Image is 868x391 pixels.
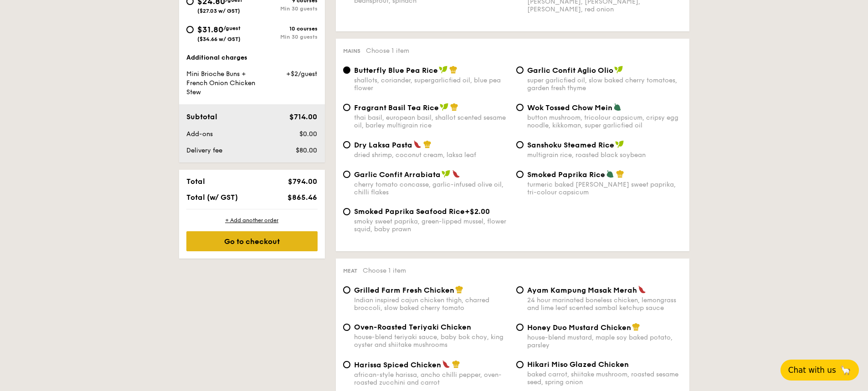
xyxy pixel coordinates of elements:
span: /guest [223,25,241,31]
span: Add-ons [186,130,213,138]
span: Mains [343,48,360,54]
img: icon-vegetarian.fe4039eb.svg [606,170,614,178]
img: icon-vegan.f8ff3823.svg [440,103,449,111]
div: Additional charges [186,53,318,62]
div: smoky sweet paprika, green-lipped mussel, flower squid, baby prawn [354,218,509,233]
input: Butterfly Blue Pea Riceshallots, coriander, supergarlicfied oil, blue pea flower [343,66,350,74]
span: Total [186,177,205,186]
span: Smoked Paprika Seafood Rice [354,207,465,216]
img: icon-spicy.37a8142b.svg [638,285,646,294]
input: Honey Duo Mustard Chickenhouse-blend mustard, maple soy baked potato, parsley [516,324,524,331]
input: Harissa Spiced Chickenafrican-style harissa, ancho chilli pepper, oven-roasted zucchini and carrot [343,361,350,368]
span: $794.00 [288,177,317,186]
div: african-style harissa, ancho chilli pepper, oven-roasted zucchini and carrot [354,371,509,386]
span: $865.46 [288,193,317,202]
input: Wok Tossed Chow Meinbutton mushroom, tricolour capsicum, cripsy egg noodle, kikkoman, super garli... [516,104,524,111]
button: Chat with us🦙 [781,360,859,381]
input: Ayam Kampung Masak Merah24 hour marinated boneless chicken, lemongrass and lime leaf scented samb... [516,286,524,294]
span: Fragrant Basil Tea Rice [354,103,439,112]
img: icon-chef-hat.a58ddaea.svg [423,140,431,148]
input: Smoked Paprika Riceturmeric baked [PERSON_NAME] sweet paprika, tri-colour capsicum [516,171,524,178]
span: Oven-Roasted Teriyaki Chicken [354,323,471,331]
div: Go to checkout [186,231,318,251]
span: $80.00 [296,147,317,154]
span: Ayam Kampung Masak Merah [527,286,637,295]
img: icon-vegetarian.fe4039eb.svg [613,103,621,111]
span: +$2.00 [465,207,490,216]
div: 10 courses [252,25,318,32]
input: Garlic Confit Arrabiatacherry tomato concasse, garlic-infused olive oil, chilli flakes [343,171,350,178]
input: Garlic Confit Aglio Oliosuper garlicfied oil, slow baked cherry tomatoes, garden fresh thyme [516,66,524,74]
span: Choose 1 item [363,267,406,274]
span: Grilled Farm Fresh Chicken [354,286,454,295]
img: icon-chef-hat.a58ddaea.svg [455,285,463,294]
div: 24 hour marinated boneless chicken, lemongrass and lime leaf scented sambal ketchup sauce [527,296,682,312]
span: $714.00 [289,112,317,121]
span: Choose 1 item [366,47,409,55]
div: dried shrimp, coconut cream, laksa leaf [354,151,509,159]
span: Chat with us [788,366,836,375]
img: icon-chef-hat.a58ddaea.svg [632,323,640,331]
div: house-blend teriyaki sauce, baby bok choy, king oyster and shiitake mushrooms [354,333,509,349]
div: turmeric baked [PERSON_NAME] sweet paprika, tri-colour capsicum [527,181,682,196]
div: shallots, coriander, supergarlicfied oil, blue pea flower [354,76,509,92]
img: icon-chef-hat.a58ddaea.svg [449,66,457,74]
div: baked carrot, shiitake mushroom, roasted sesame seed, spring onion [527,371,682,386]
img: icon-vegan.f8ff3823.svg [615,140,624,148]
span: 🦙 [840,365,851,376]
span: +$2/guest [286,70,317,78]
div: button mushroom, tricolour capsicum, cripsy egg noodle, kikkoman, super garlicfied oil [527,114,682,129]
div: + Add another order [186,217,318,224]
span: ($27.03 w/ GST) [197,8,240,14]
span: Sanshoku Steamed Rice [527,141,614,149]
span: Mini Brioche Buns + French Onion Chicken Stew [186,70,255,96]
img: icon-spicy.37a8142b.svg [452,170,460,178]
div: house-blend mustard, maple soy baked potato, parsley [527,334,682,349]
span: Dry Laksa Pasta [354,141,412,149]
div: Min 30 guests [252,5,318,12]
input: Grilled Farm Fresh ChickenIndian inspired cajun chicken thigh, charred broccoli, slow baked cherr... [343,286,350,294]
img: icon-chef-hat.a58ddaea.svg [616,170,624,178]
span: Meat [343,268,357,274]
input: Dry Laksa Pastadried shrimp, coconut cream, laksa leaf [343,141,350,148]
div: thai basil, european basil, shallot scented sesame oil, barley multigrain rice [354,114,509,129]
img: icon-vegan.f8ff3823.svg [442,170,451,178]
div: super garlicfied oil, slow baked cherry tomatoes, garden fresh thyme [527,76,682,92]
input: Fragrant Basil Tea Ricethai basil, european basil, shallot scented sesame oil, barley multigrain ... [343,104,350,111]
span: Harissa Spiced Chicken [354,361,441,369]
input: $31.80/guest($34.66 w/ GST)10 coursesMin 30 guests [186,26,194,33]
img: icon-vegan.f8ff3823.svg [439,66,448,74]
input: Hikari Miso Glazed Chickenbaked carrot, shiitake mushroom, roasted sesame seed, spring onion [516,361,524,368]
span: $0.00 [299,130,317,138]
span: Honey Duo Mustard Chicken [527,323,631,332]
img: icon-chef-hat.a58ddaea.svg [452,360,460,368]
span: ($34.66 w/ GST) [197,36,241,42]
div: Indian inspired cajun chicken thigh, charred broccoli, slow baked cherry tomato [354,296,509,312]
div: multigrain rice, roasted black soybean [527,151,682,159]
div: cherry tomato concasse, garlic-infused olive oil, chilli flakes [354,181,509,196]
img: icon-vegan.f8ff3823.svg [614,66,623,74]
img: icon-spicy.37a8142b.svg [413,140,421,148]
span: $31.80 [197,25,223,35]
span: Garlic Confit Aglio Olio [527,66,613,75]
span: Hikari Miso Glazed Chicken [527,360,629,369]
span: Total (w/ GST) [186,193,238,202]
span: Subtotal [186,112,217,121]
span: Wok Tossed Chow Mein [527,103,612,112]
span: Smoked Paprika Rice [527,170,605,179]
span: Delivery fee [186,147,222,154]
div: Min 30 guests [252,34,318,40]
input: Oven-Roasted Teriyaki Chickenhouse-blend teriyaki sauce, baby bok choy, king oyster and shiitake ... [343,324,350,331]
img: icon-chef-hat.a58ddaea.svg [450,103,458,111]
input: Smoked Paprika Seafood Rice+$2.00smoky sweet paprika, green-lipped mussel, flower squid, baby prawn [343,208,350,215]
img: icon-spicy.37a8142b.svg [442,360,450,368]
span: Butterfly Blue Pea Rice [354,66,438,75]
span: Garlic Confit Arrabiata [354,170,441,179]
input: Sanshoku Steamed Ricemultigrain rice, roasted black soybean [516,141,524,148]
